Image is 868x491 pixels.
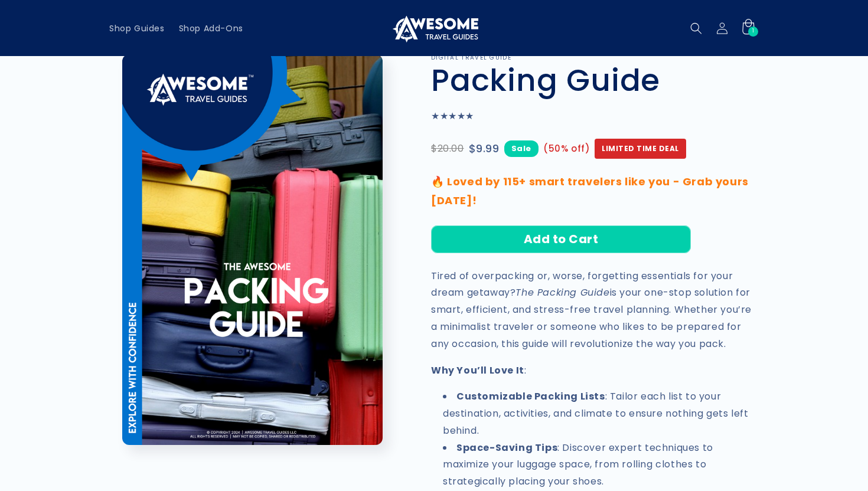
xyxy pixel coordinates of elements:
[431,172,759,211] p: 🔥 Loved by 115+ smart travelers like you - Grab yours [DATE]!
[109,54,402,452] media-gallery: Gallery Viewer
[109,23,165,34] span: Shop Guides
[172,16,250,41] a: Shop Add-Ons
[752,27,755,37] span: 1
[431,54,759,61] p: DIGITAL TRAVEL GUIDE
[431,108,759,125] p: ★★★★★
[431,225,691,253] button: Add to Cart
[431,140,464,158] span: $20.00
[102,16,172,41] a: Shop Guides
[515,286,609,299] em: The Packing Guide
[443,440,759,490] li: : Discover expert techniques to maximize your luggage space, from rolling clothes to strategicall...
[390,14,478,42] img: Awesome Travel Guides
[443,388,759,439] li: : Tailor each list to your destination, activities, and climate to ensure nothing gets left behind.
[386,9,483,47] a: Awesome Travel Guides
[543,140,590,156] span: (50% off)
[456,441,557,454] strong: Space-Saving Tips
[431,362,759,379] p: :
[431,268,759,353] p: Tired of overpacking or, worse, forgetting essentials for your dream getaway? is your one-stop so...
[431,364,524,377] strong: Why You’ll Love It
[469,139,500,158] span: $9.99
[431,61,759,99] h1: Packing Guide
[179,23,243,34] span: Shop Add-Ons
[456,389,605,403] strong: Customizable Packing Lists
[595,139,686,159] span: Limited Time Deal
[504,140,539,156] span: Sale
[683,15,709,41] summary: Search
